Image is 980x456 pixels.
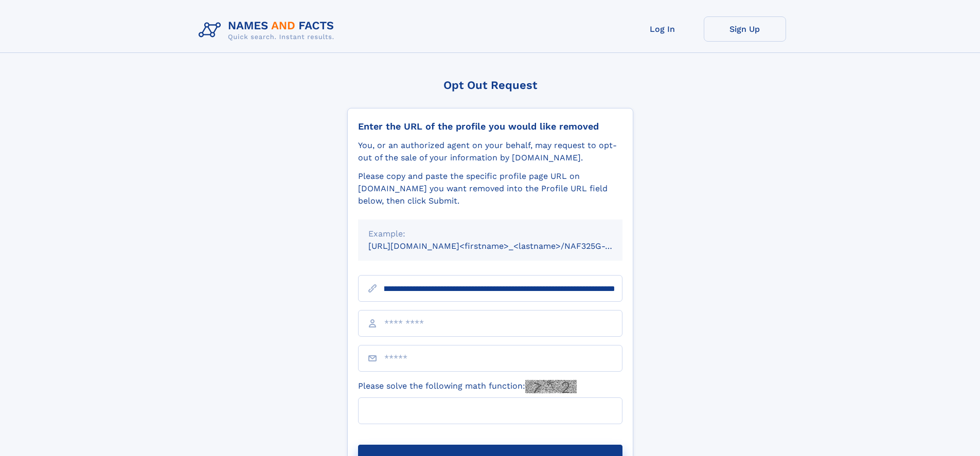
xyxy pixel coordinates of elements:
[358,380,577,393] label: Please solve the following math function:
[368,228,612,240] div: Example:
[358,170,622,207] div: Please copy and paste the specific profile page URL on [DOMAIN_NAME] you want removed into the Pr...
[704,16,786,42] a: Sign Up
[358,139,622,164] div: You, or an authorized agent on your behalf, may request to opt-out of the sale of your informatio...
[194,16,343,44] img: Logo Names and Facts
[368,241,642,251] small: [URL][DOMAIN_NAME]<firstname>_<lastname>/NAF325G-xxxxxxxx
[358,121,622,132] div: Enter the URL of the profile you would like removed
[621,16,704,42] a: Log In
[347,79,633,92] div: Opt Out Request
